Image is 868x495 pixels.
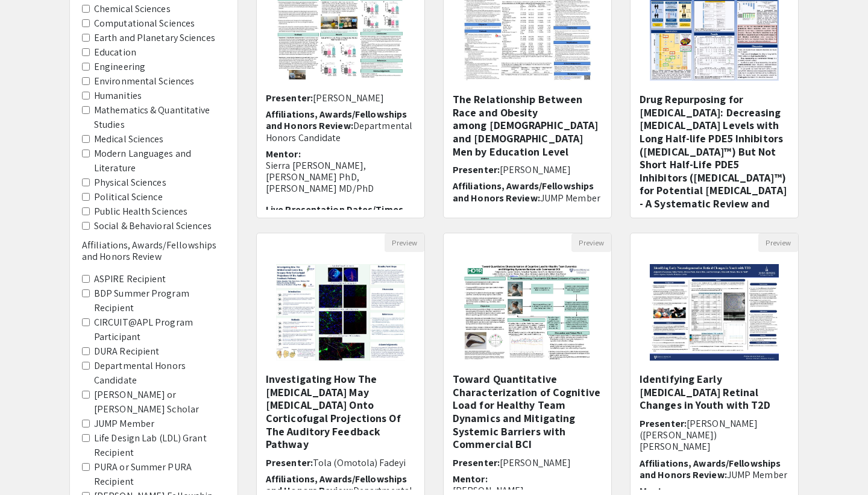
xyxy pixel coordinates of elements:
iframe: Chat [9,441,51,486]
span: Mentor: [453,208,488,221]
span: Live Presentation Dates/Times (all times are [GEOGRAPHIC_DATA]): [266,203,403,239]
label: Education [94,45,136,60]
span: Mentor: [453,473,488,485]
img: <p><span style="background-color: transparent; color: rgb(0, 0, 0);">Toward Quantitative Characte... [451,252,603,373]
h6: Presenter: [640,418,789,453]
button: Preview [758,233,798,252]
label: BDP Summer Program Recipient [94,286,225,315]
h6: Presenter: [266,92,415,104]
span: [PERSON_NAME] [500,163,571,176]
span: Tola (Omotola) Fadeyi [313,456,406,469]
h5: Investigating How The [MEDICAL_DATA] May [MEDICAL_DATA] Onto Corticofugal Projections Of The Audi... [266,373,415,451]
label: Political Science [94,190,163,204]
span: [PERSON_NAME] [313,92,384,104]
h6: Affiliations, Awards/Fellowships and Honors Review [82,239,225,262]
label: Engineering [94,60,145,74]
label: Computational Sciences [94,16,195,31]
span: [PERSON_NAME] ([PERSON_NAME]) [PERSON_NAME] [640,417,758,453]
h5: Toward Quantitative Characterization of Cognitive Load for Healthy Team Dynamics and Mitigating S... [453,373,602,451]
h6: Presenter: [453,164,602,175]
label: Humanities [94,89,142,103]
span: Departmental Honors Candidate [266,119,412,143]
label: Chemical Sciences [94,2,171,16]
label: DURA Recipient [94,344,159,359]
img: <p><strong style="background-color: transparent; color: rgb(0, 0, 0);">Investigating How The Orbi... [264,252,417,373]
label: PURA or Summer PURA Recipient [94,460,225,489]
button: Preview [385,233,424,252]
span: JUMP Member [540,192,600,204]
span: [PERSON_NAME] [500,456,571,469]
h5: Drug Repurposing for [MEDICAL_DATA]: Decreasing [MEDICAL_DATA] Levels with Long Half-life PDE5 In... [640,93,789,223]
span: Affiliations, Awards/Fellowships and Honors Review: [453,180,594,204]
h5: Identifying Early [MEDICAL_DATA] Retinal Changes in Youth with T2D [640,373,789,412]
p: Sierra [PERSON_NAME], [PERSON_NAME] PhD, [PERSON_NAME] MD/PhD [266,160,415,195]
span: Affiliations, Awards/Fellowships and Honors Review: [640,457,781,481]
span: Mentor: [266,148,301,160]
label: [PERSON_NAME] or [PERSON_NAME] Scholar [94,388,225,417]
label: JUMP Member [94,417,154,431]
label: Modern Languages and Literature [94,147,225,175]
h5: The Relationship Between Race and Obesity among [DEMOGRAPHIC_DATA] and [DEMOGRAPHIC_DATA] Men by ... [453,93,602,158]
img: <p>Identifying Early Neurodegenerative Retinal Changes in Youth with T2D</p> [638,252,790,373]
label: Public Health Sciences [94,204,187,219]
h6: Presenter: [266,457,415,468]
button: Preview [571,233,611,252]
label: Life Design Lab (LDL) Grant Recipient [94,431,225,460]
label: Medical Sciences [94,132,164,147]
span: Affiliations, Awards/Fellowships and Honors Review: [266,108,407,132]
label: Physical Sciences [94,175,166,190]
h6: Presenter: [453,457,602,468]
label: Mathematics & Quantitative Studies [94,103,225,132]
label: CIRCUIT@APL Program Participant [94,315,225,344]
label: Departmental Honors Candidate [94,359,225,388]
label: Social & Behavioral Sciences [94,219,212,233]
label: Environmental Sciences [94,74,194,89]
span: JUMP Member [727,468,787,481]
label: ASPIRE Recipient [94,272,166,286]
label: Earth and Planetary Sciences [94,31,215,45]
